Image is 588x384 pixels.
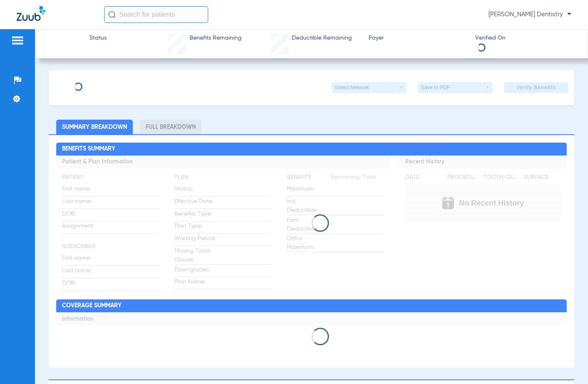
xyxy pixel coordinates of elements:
[17,6,45,21] img: Zuub Logo
[369,34,468,43] span: Payer
[292,34,352,43] span: Deductible Remaining
[56,299,567,313] h2: Coverage Summary
[140,120,202,134] li: Full Breakdown
[56,120,133,134] li: Summary Breakdown
[189,34,242,43] span: Benefits Remaining
[108,11,116,18] img: Search Icon
[104,6,208,23] input: Search for patients
[488,10,571,19] span: [PERSON_NAME] Dentistry
[475,34,575,43] span: Verified On
[11,35,24,45] img: hamburger-icon
[90,34,107,43] span: Status
[56,143,567,156] h2: Benefits Summary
